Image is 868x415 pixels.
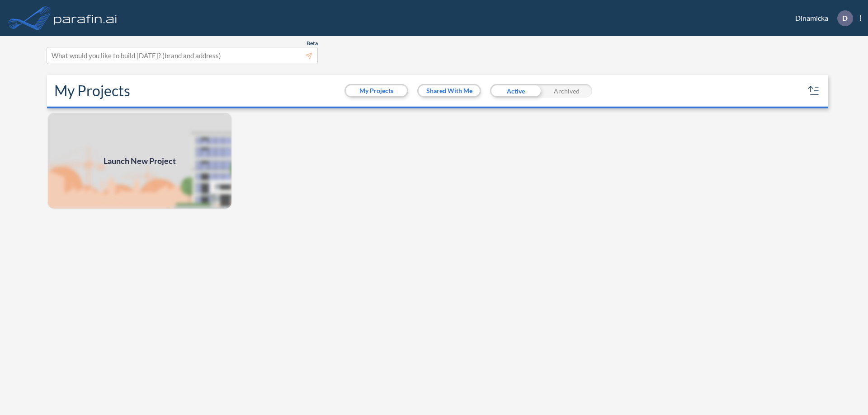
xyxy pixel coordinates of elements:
[842,14,848,22] p: D
[782,10,861,26] div: Dinamicka
[419,85,480,96] button: Shared With Me
[104,155,176,167] span: Launch New Project
[346,85,407,96] button: My Projects
[47,112,232,210] img: add
[307,40,318,47] span: Beta
[52,9,119,27] img: logo
[807,84,821,98] button: sort
[47,112,232,210] a: Launch New Project
[541,84,592,98] div: Archived
[490,84,541,98] div: Active
[54,82,130,99] h2: My Projects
